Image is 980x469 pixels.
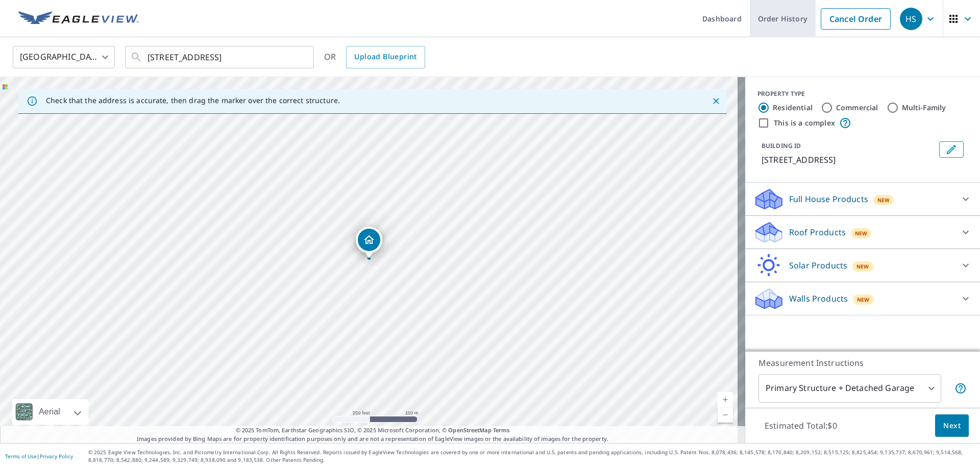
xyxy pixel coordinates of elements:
label: This is a complex [774,118,835,128]
div: Roof ProductsNew [753,220,972,244]
span: Your report will include the primary structure and a detached garage if one exists. [954,382,967,394]
div: Solar ProductsNew [753,253,972,278]
span: © 2025 TomTom, Earthstar Geographics SIO, © 2025 Microsoft Corporation, © [236,426,510,435]
button: Close [709,94,723,108]
div: OR [324,46,425,68]
a: Upload Blueprint [346,46,425,68]
img: EV Logo [18,11,139,27]
p: Estimated Total: $0 [756,414,845,437]
div: [GEOGRAPHIC_DATA] [13,43,115,71]
p: © 2025 Eagle View Technologies, Inc. and Pictometry International Corp. All Rights Reserved. Repo... [88,449,975,464]
a: Current Level 17, Zoom In [718,392,733,407]
div: HS [900,8,922,30]
p: Roof Products [789,226,846,238]
div: Aerial [36,399,63,425]
label: Residential [773,103,813,113]
div: Dropped pin, building 1, Residential property, 300 N Highway A1a Jupiter, FL 33477 [356,227,382,258]
button: Edit building 1 [939,141,964,158]
div: Primary Structure + Detached Garage [758,374,941,403]
span: New [857,295,870,304]
label: Multi-Family [902,103,946,113]
a: Current Level 17, Zoom Out [718,407,733,423]
span: New [877,196,890,204]
p: Measurement Instructions [758,357,967,369]
p: Solar Products [789,259,847,271]
p: Full House Products [789,193,868,205]
p: | [5,453,73,459]
span: Upload Blueprint [354,51,416,63]
a: Terms of Use [5,453,37,460]
span: New [855,229,868,237]
div: Full House ProductsNew [753,187,972,211]
span: New [856,262,869,270]
div: PROPERTY TYPE [757,89,968,98]
a: Cancel Order [821,8,891,30]
p: [STREET_ADDRESS] [762,154,935,166]
div: Walls ProductsNew [753,286,972,311]
p: Walls Products [789,292,848,305]
div: Aerial [12,399,88,425]
input: Search by address or latitude-longitude [148,43,293,71]
button: Next [935,414,969,437]
p: BUILDING ID [762,141,801,150]
span: Next [943,419,961,432]
a: Terms [493,426,510,434]
a: Privacy Policy [40,453,73,460]
label: Commercial [836,103,878,113]
p: Check that the address is accurate, then drag the marker over the correct structure. [46,96,340,105]
a: OpenStreetMap [448,426,491,434]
